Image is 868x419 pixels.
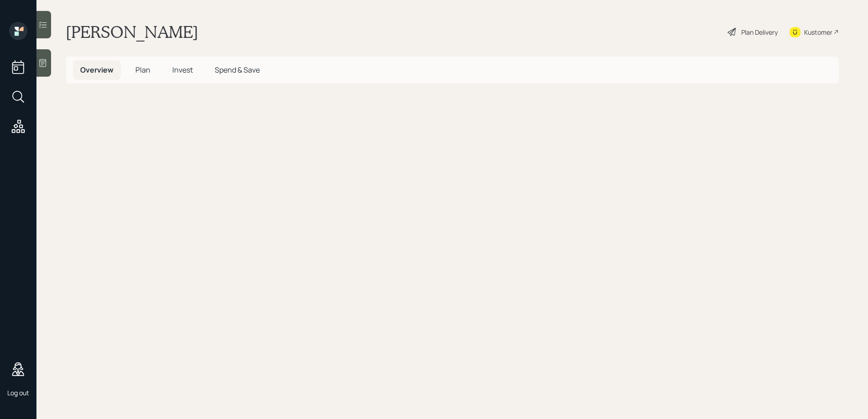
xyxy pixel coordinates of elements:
div: Kustomer [804,27,832,37]
span: Plan [135,65,150,75]
span: Invest [172,65,193,75]
div: Plan Delivery [741,27,778,37]
h1: [PERSON_NAME] [66,22,198,42]
span: Overview [80,65,114,75]
span: Spend & Save [215,65,260,75]
div: Log out [7,388,29,397]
